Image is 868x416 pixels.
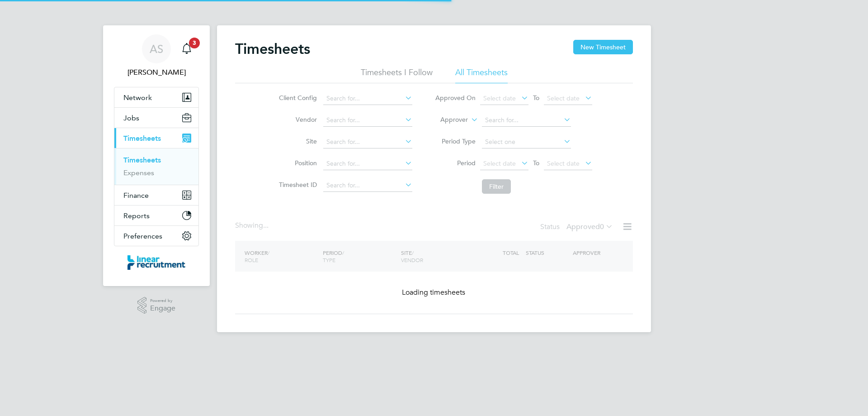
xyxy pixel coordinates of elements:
[427,115,468,124] label: Approver
[150,305,175,312] span: Engage
[103,25,210,286] nav: Main navigation
[123,191,149,200] span: Finance
[114,206,198,225] button: Reports
[361,67,433,83] li: Timesheets I Follow
[178,34,196,63] a: 3
[547,94,580,102] span: Select date
[482,114,571,127] input: Search for...
[137,297,176,314] a: Powered byEngage
[114,226,198,246] button: Preferences
[482,179,511,194] button: Filter
[540,221,615,234] div: Status
[114,67,199,78] span: Alyssa Smith
[435,159,476,167] label: Period
[276,94,317,102] label: Client Config
[123,168,154,177] a: Expenses
[323,158,412,170] input: Search for...
[323,136,412,148] input: Search for...
[114,148,198,185] div: Timesheets
[530,92,542,104] span: To
[530,157,542,169] span: To
[323,179,412,192] input: Search for...
[435,94,476,102] label: Approved On
[114,185,198,205] button: Finance
[123,156,161,164] a: Timesheets
[483,94,516,102] span: Select date
[263,221,269,230] span: ...
[150,43,163,55] span: AS
[114,255,199,270] a: Go to home page
[114,108,198,128] button: Jobs
[276,181,317,189] label: Timesheet ID
[455,67,508,83] li: All Timesheets
[114,87,198,107] button: Network
[276,137,317,145] label: Site
[323,114,412,127] input: Search for...
[276,115,317,124] label: Vendor
[189,38,200,48] span: 3
[123,93,152,102] span: Network
[276,159,317,167] label: Position
[483,159,516,167] span: Select date
[600,222,604,231] span: 0
[573,40,633,54] button: New Timesheet
[435,137,476,145] label: Period Type
[235,40,310,58] h2: Timesheets
[123,134,161,143] span: Timesheets
[123,114,139,122] span: Jobs
[114,34,199,78] a: AS[PERSON_NAME]
[235,221,270,230] div: Showing
[323,92,412,105] input: Search for...
[547,159,580,167] span: Select date
[123,211,150,220] span: Reports
[127,255,185,270] img: linearrecruitment-logo-retina.png
[482,136,571,148] input: Select one
[123,232,162,240] span: Preferences
[150,297,175,305] span: Powered by
[114,128,198,148] button: Timesheets
[566,222,613,231] label: Approved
